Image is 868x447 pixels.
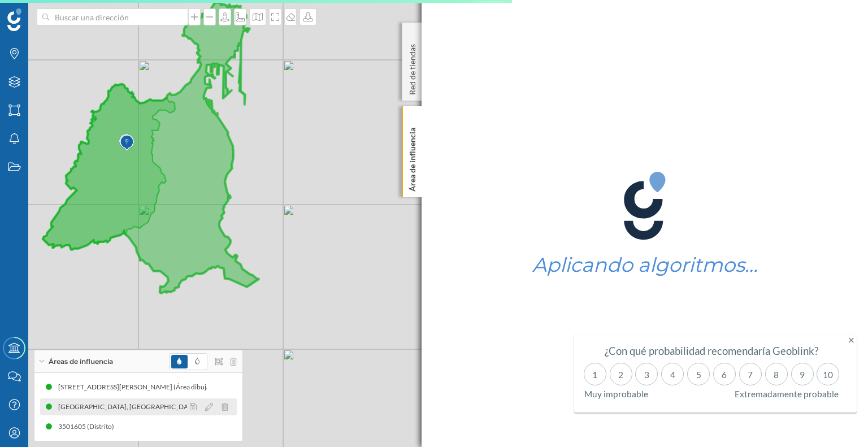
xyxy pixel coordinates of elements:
[407,123,418,192] p: Área de influencia
[610,363,632,385] div: 2
[407,40,418,95] p: Red de tiendas
[582,345,841,357] div: ¿Con qué probabilidad recomendaría Geoblink?
[791,363,814,385] div: 9
[119,131,133,154] img: Marker
[58,401,240,413] div: [GEOGRAPHIC_DATA], [GEOGRAPHIC_DATA] (Municipio)
[635,363,658,385] div: 3
[120,132,134,154] img: Marker
[58,421,120,432] div: 3501605 (Distrito)
[713,363,736,385] div: 6
[765,363,788,385] div: 8
[49,357,113,367] span: Áreas de influencia
[532,254,758,276] h1: Aplicando algoritmos…
[817,363,839,385] div: 10
[661,363,684,385] div: 4
[739,363,762,385] div: 7
[58,381,225,393] div: [STREET_ADDRESS][PERSON_NAME] (Área dibujada)
[584,388,648,400] span: Muy improbable
[687,363,710,385] div: 5
[7,8,21,31] img: Geoblink Logo
[23,8,63,18] span: Soporte
[735,388,839,400] span: Extremadamente probable
[584,363,606,385] div: 1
